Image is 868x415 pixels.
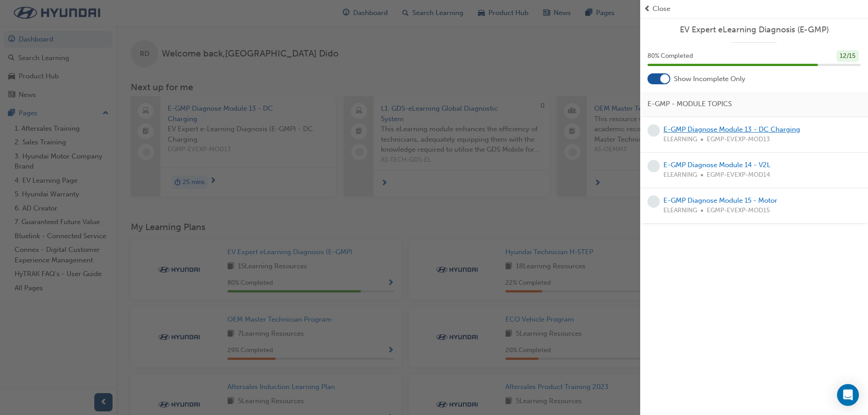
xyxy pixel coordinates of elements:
[707,134,770,145] span: EGMP-EVEXP-MOD13
[644,4,864,14] button: prev-iconClose
[707,205,770,216] span: EGMP-EVEXP-MOD15
[707,170,770,180] span: EGMP-EVEXP-MOD14
[663,170,697,180] span: ELEARNING
[663,161,770,169] a: E-GMP Diagnose Module 14 - V2L
[663,196,777,205] a: E-GMP Diagnose Module 15 - Motor
[647,25,861,35] a: EV Expert eLearning Diagnosis (E-GMP)
[663,205,697,216] span: ELEARNING
[837,384,859,406] div: Open Intercom Messenger
[663,125,800,133] a: E-GMP Diagnose Module 13 - DC Charging
[674,74,745,84] span: Show Incomplete Only
[647,195,660,208] span: learningRecordVerb_NONE-icon
[647,51,693,61] span: 80 % Completed
[652,4,670,14] span: Close
[647,99,732,109] span: E-GMP - MODULE TOPICS
[647,124,660,137] span: learningRecordVerb_NONE-icon
[644,4,651,14] span: prev-icon
[663,134,697,145] span: ELEARNING
[837,50,859,62] div: 12 / 15
[647,160,660,172] span: learningRecordVerb_NONE-icon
